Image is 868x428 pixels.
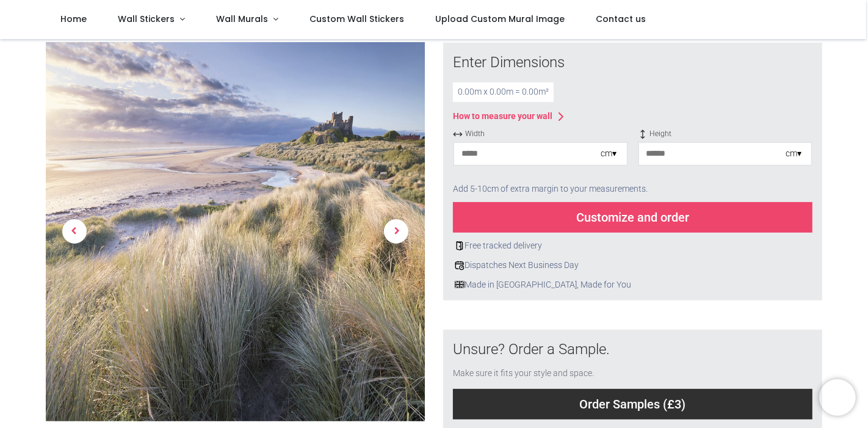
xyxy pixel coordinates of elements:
[453,279,812,291] div: Made in [GEOGRAPHIC_DATA], Made for You
[62,220,87,244] span: Previous
[60,13,87,25] span: Home
[309,13,404,25] span: Custom Wall Stickers
[46,42,425,421] img: WS-56819-04
[601,148,617,160] div: cm ▾
[786,148,801,160] div: cm ▾
[638,129,813,139] span: Height
[435,13,565,25] span: Upload Custom Mural Image
[46,100,103,365] a: Previous
[453,202,812,233] div: Customize and order
[453,129,628,139] span: Width
[455,280,465,289] img: uk
[819,379,856,416] iframe: Brevo live chat
[453,368,812,380] div: Make sure it fits your style and space.
[453,240,812,252] div: Free tracked delivery
[384,220,408,244] span: Next
[118,13,175,25] span: Wall Stickers
[453,53,812,73] div: Enter Dimensions
[596,13,646,25] span: Contact us
[216,13,268,25] span: Wall Murals
[453,339,812,360] div: Unsure? Order a Sample.
[453,176,812,203] div: Add 5-10cm of extra margin to your measurements.
[453,82,554,102] div: 0.00 m x 0.00 m = 0.00 m²
[453,389,812,419] div: Order Samples (£3)
[453,111,552,123] div: How to measure your wall
[368,100,425,365] a: Next
[453,259,812,272] div: Dispatches Next Business Day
